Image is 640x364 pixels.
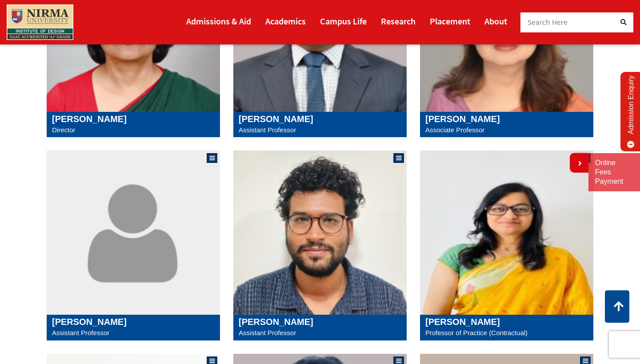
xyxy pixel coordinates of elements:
[239,317,401,339] a: [PERSON_NAME] Assistant Professor
[239,317,401,327] h5: [PERSON_NAME]
[425,317,588,339] a: [PERSON_NAME] Professor of Practice (Contractual)
[381,12,416,30] a: Research
[425,114,588,136] a: [PERSON_NAME] Associate Professor
[239,327,401,339] p: Assistant Professor
[52,114,215,136] a: [PERSON_NAME] Director
[320,12,367,30] a: Campus Life
[239,114,401,124] h5: [PERSON_NAME]
[595,158,633,186] a: Online Fees Payment
[233,150,407,315] img: Kshitij Pachori
[52,327,215,339] p: Assistant Professor
[425,327,588,339] p: Professor of Practice (Contractual)
[265,12,306,30] a: Academics
[52,317,215,327] h5: [PERSON_NAME]
[239,114,401,136] a: [PERSON_NAME] Assistant Professor
[484,12,507,30] a: About
[528,17,568,27] span: Search Here
[186,12,251,30] a: Admissions & Aid
[430,12,470,30] a: Placement
[425,124,588,136] p: Associate Professor
[7,4,73,40] img: main_logo
[420,150,593,315] img: Mona Gonsai
[52,317,215,339] a: [PERSON_NAME] Assistant Professor
[425,114,588,124] h5: [PERSON_NAME]
[52,114,215,124] h5: [PERSON_NAME]
[47,150,220,315] img: Kishenkumar Patel
[239,124,401,136] p: Assistant Professor
[425,317,588,327] h5: [PERSON_NAME]
[52,124,215,136] p: Director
